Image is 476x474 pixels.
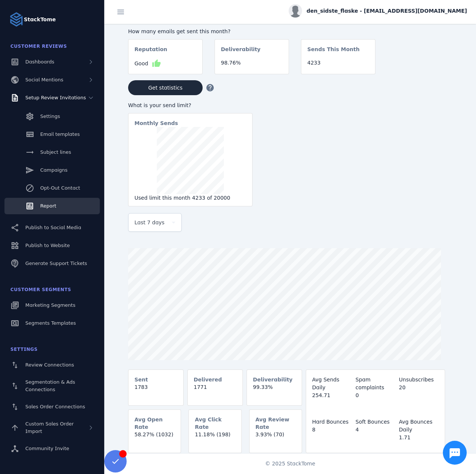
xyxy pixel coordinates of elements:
[356,376,396,392] div: Spam complaints
[256,416,296,431] mat-card-subtitle: Avg Review Rate
[134,194,246,202] div: Used limit this month 4233 of 20000
[4,126,100,143] a: Email templates
[25,243,70,248] span: Publish to Website
[134,60,148,68] span: Good
[24,16,56,24] strong: StackTome
[40,131,80,137] span: Email templates
[128,80,203,95] button: Get statistics
[4,237,100,254] a: Publish to Website
[399,418,439,434] div: Avg Bounces Daily
[148,85,183,90] span: Get statistics
[134,119,178,127] mat-card-subtitle: Monthly Sends
[289,4,302,18] img: profile.jpg
[301,59,375,73] mat-card-content: 4233
[4,399,100,415] a: Sales Order Connections
[25,362,74,368] span: Review Connections
[152,59,161,68] mat-icon: thumb_up
[10,287,71,292] span: Customer Segments
[40,185,80,191] span: Opt-Out Contact
[399,434,439,442] div: 1.71
[312,418,352,426] div: Hard Bounces
[4,357,100,373] a: Review Connections
[40,167,67,173] span: Campaigns
[399,384,439,392] div: 20
[247,383,302,397] mat-card-content: 99.33%
[253,376,293,383] mat-card-subtitle: Deliverability
[25,421,74,434] span: Custom Sales Order Import
[356,418,396,426] div: Soft Bounces
[189,431,241,445] mat-card-content: 11.18% (198)
[4,219,100,236] a: Publish to Social Media
[25,404,85,409] span: Sales Order Connections
[25,95,86,100] span: Setup Review Invitations
[40,203,56,209] span: Report
[4,144,100,160] a: Subject lines
[128,431,181,445] mat-card-content: 58.27% (1032)
[10,44,67,49] span: Customer Reviews
[25,77,63,82] span: Social Mentions
[356,392,396,399] div: 0
[9,12,24,27] img: Logo image
[195,416,235,431] mat-card-subtitle: Avg Click Rate
[25,302,75,308] span: Marketing Segments
[312,426,352,434] div: 8
[4,180,100,196] a: Opt-Out Contact
[312,376,352,392] div: Avg Sends Daily
[356,426,396,434] div: 4
[40,113,60,119] span: Settings
[4,108,100,125] a: Settings
[25,261,87,266] span: Generate Support Tickets
[25,59,54,65] span: Dashboards
[25,446,69,451] span: Community Invite
[307,7,467,15] span: den_sidste_flaske - [EMAIL_ADDRESS][DOMAIN_NAME]
[4,198,100,214] a: Report
[134,218,165,227] span: Last 7 days
[221,46,261,59] mat-card-subtitle: Deliverability
[25,225,81,230] span: Publish to Social Media
[128,102,253,109] div: What is your send limit?
[250,431,302,445] mat-card-content: 3.93% (70)
[194,376,222,383] mat-card-subtitle: Delivered
[399,376,439,384] div: Unsubscribes
[134,416,175,431] mat-card-subtitle: Avg Open Rate
[25,320,76,326] span: Segments Templates
[25,379,75,392] span: Segmentation & Ads Connections
[289,4,467,18] button: den_sidste_flaske - [EMAIL_ADDRESS][DOMAIN_NAME]
[4,297,100,314] a: Marketing Segments
[265,460,315,468] span: © 2025 StackTome
[40,149,71,155] span: Subject lines
[4,440,100,457] a: Community Invite
[128,28,375,35] div: How many emails get sent this month?
[221,59,283,67] div: 98.76%
[134,46,167,59] mat-card-subtitle: Reputation
[4,255,100,272] a: Generate Support Tickets
[4,162,100,178] a: Campaigns
[4,375,100,397] a: Segmentation & Ads Connections
[128,383,183,397] mat-card-content: 1783
[312,392,352,399] div: 254.71
[4,315,100,331] a: Segments Templates
[188,383,242,397] mat-card-content: 1771
[307,46,359,59] mat-card-subtitle: Sends This Month
[10,347,38,352] span: Settings
[134,376,148,383] mat-card-subtitle: Sent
